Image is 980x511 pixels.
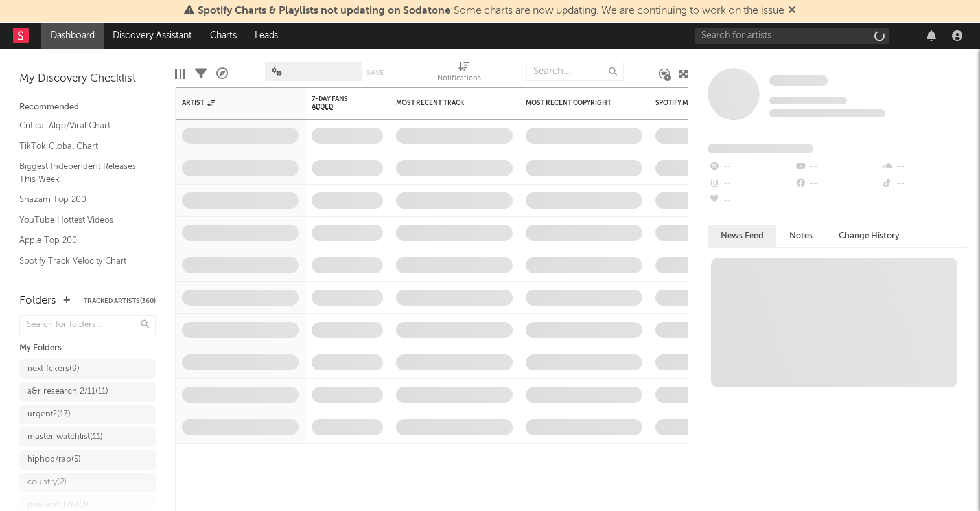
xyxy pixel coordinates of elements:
[19,100,156,115] div: Recommended
[19,382,156,402] a: a&r research 2/11(11)
[19,159,143,186] a: Biggest Independent Releases This Week
[794,159,880,176] div: --
[27,407,71,422] div: urgent? ( 17 )
[41,23,104,49] a: Dashboard
[396,99,493,107] div: Most Recent Track
[526,99,623,107] div: Most Recent Copyright
[881,159,967,176] div: --
[526,62,624,81] input: Search...
[19,192,143,207] a: Shazam Top 200
[826,225,913,247] button: Change History
[198,6,784,16] span: : Some charts are now updating. We are continuing to work on the issue
[19,427,156,447] a: master watchlist(11)
[19,450,156,470] a: hiphop/rap(5)
[788,6,796,16] span: Dismiss
[27,475,67,490] div: country ( 2 )
[19,233,143,247] a: Apple Top 200
[708,176,794,192] div: --
[769,74,828,87] a: Some Artist
[708,192,794,209] div: --
[19,359,156,379] a: next fckers(9)
[708,159,794,176] div: --
[27,384,108,400] div: a&r research 2/11 ( 11 )
[198,6,450,16] span: Spotify Charts & Playlists not updating on Sodatone
[794,176,880,192] div: --
[769,97,847,104] span: Tracking Since: [DATE]
[27,429,103,445] div: master watchlist ( 11 )
[19,293,56,309] div: Folders
[437,55,489,93] div: Notifications (Artist)
[312,95,364,111] span: 7-Day Fans Added
[19,473,156,492] a: country(2)
[182,99,279,107] div: Artist
[27,452,81,468] div: hiphop/rap ( 5 )
[769,75,828,86] span: Some Artist
[19,213,143,227] a: YouTube Hottest Videos
[708,225,776,247] button: News Feed
[881,176,967,192] div: --
[104,23,201,49] a: Discovery Assistant
[776,225,826,247] button: Notes
[769,109,885,117] span: 0 fans last week
[19,254,143,268] a: Spotify Track Velocity Chart
[175,55,185,93] div: Edit Columns
[19,341,156,356] div: My Folders
[655,99,752,107] div: Spotify Monthly Listeners
[19,139,143,153] a: TikTok Global Chart
[246,23,287,49] a: Leads
[19,71,156,87] div: My Discovery Checklist
[19,315,156,334] input: Search for folders...
[27,361,80,377] div: next fckers ( 9 )
[216,55,228,93] div: A&R Pipeline
[19,119,143,133] a: Critical Algo/Viral Chart
[695,28,889,44] input: Search for artists
[708,144,813,153] span: Fans Added by Platform
[19,405,156,424] a: urgent?(17)
[195,55,207,93] div: Filters
[367,69,384,76] button: Save
[201,23,246,49] a: Charts
[437,71,489,87] div: Notifications (Artist)
[84,298,156,304] button: Tracked Artists(360)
